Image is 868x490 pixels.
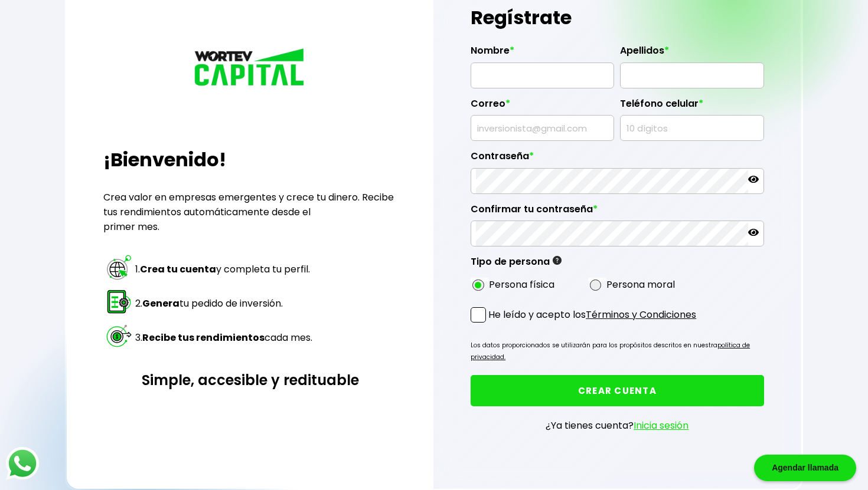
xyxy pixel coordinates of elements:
[586,308,696,321] a: Términos y Condiciones
[142,331,265,344] strong: Recibe tus rendimientos
[140,262,216,276] strong: Crea tu cuenta
[135,253,313,286] td: 1. y completa tu perfil.
[754,455,856,481] div: Agendar llamada
[606,277,675,292] label: Persona moral
[471,203,763,221] label: Confirmar tu contraseña
[471,98,614,116] label: Correo
[103,190,396,234] p: Crea valor en empresas emergentes y crece tu dinero. Recibe tus rendimientos automáticamente desd...
[489,277,554,292] label: Persona física
[471,256,562,274] label: Tipo de persona
[620,45,763,63] label: Apellidos
[6,447,39,480] img: logos_whatsapp-icon.242b2217.svg
[471,375,763,406] button: CREAR CUENTA
[634,419,688,432] a: Inicia sesión
[476,116,609,140] input: inversionista@gmail.com
[471,45,614,63] label: Nombre
[191,47,309,90] img: logo_wortev_capital
[105,288,133,315] img: paso 2
[105,254,133,281] img: paso 1
[105,322,133,350] img: paso 3
[135,287,313,320] td: 2. tu pedido de inversión.
[488,307,696,322] p: He leído y acepto los
[471,150,763,168] label: Contraseña
[471,340,763,363] p: Los datos proporcionados se utilizarán para los propósitos descritos en nuestra
[142,297,180,310] strong: Genera
[135,321,313,354] td: 3. cada mes.
[471,341,750,361] a: política de privacidad.
[103,370,396,390] h3: Simple, accesible y redituable
[553,256,562,265] img: gfR76cHglkPwleuBLjWdxeZVvX9Wp6JBDmjRYY8JYDQn16A2ICN00zLTgIroGa6qie5tIuWH7V3AapTKqzv+oMZsGfMUqL5JM...
[625,116,758,140] input: 10 dígitos
[620,98,763,116] label: Teléfono celular
[103,146,396,174] h2: ¡Bienvenido!
[546,418,688,433] p: ¿Ya tienes cuenta?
